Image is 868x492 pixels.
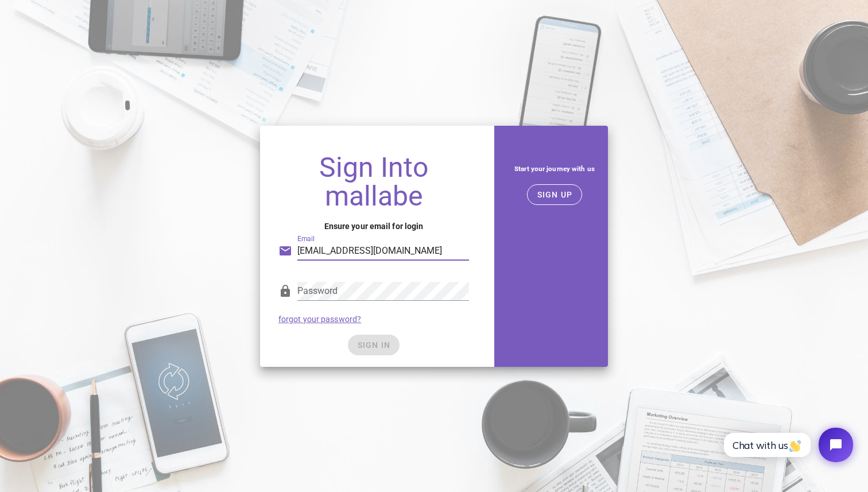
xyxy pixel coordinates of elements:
label: Email [297,235,315,243]
h1: Sign Into mallabe [278,153,469,211]
button: SIGN UP [527,184,583,205]
a: forgot your password? [278,315,361,324]
input: Your email address [297,242,469,260]
h5: Start your journey with us [510,162,599,175]
span: SIGN UP [537,190,573,199]
iframe: Tidio Chat [711,418,863,472]
h4: Ensure your email for login [278,220,469,233]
